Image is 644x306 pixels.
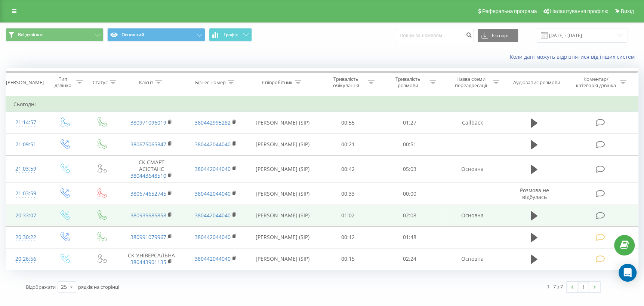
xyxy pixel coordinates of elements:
a: 380442995282 [195,119,231,126]
a: 380971096019 [130,119,166,126]
div: 1 - 7 з 7 [547,283,563,290]
div: Коментар/категорія дзвінка [574,76,618,89]
td: 00:55 [317,112,379,134]
td: 00:15 [317,248,379,270]
button: Експорт [478,29,518,42]
td: 00:00 [379,183,440,205]
td: 01:27 [379,112,440,134]
div: 21:14:57 [13,115,38,130]
td: [PERSON_NAME] (SIP) [248,183,317,205]
button: Всі дзвінки [6,28,104,42]
div: 20:30:22 [13,230,38,245]
a: 380442044040 [195,255,231,262]
a: 380674652745 [130,190,166,197]
td: СК УНІВЕРСАЛЬНА [119,248,184,270]
div: 21:09:51 [13,137,38,152]
span: Реферальна програма [482,8,537,14]
div: Назва схеми переадресації [451,76,491,89]
div: Тривалість очікування [326,76,366,89]
button: Основний [107,28,205,42]
div: Клієнт [139,79,153,86]
td: 01:02 [317,205,379,226]
a: 380991079967 [130,233,166,241]
div: 25 [61,283,67,291]
div: 21:03:59 [13,162,38,176]
a: 1 [578,282,589,292]
div: Бізнес номер [195,79,226,86]
td: [PERSON_NAME] (SIP) [248,248,317,270]
span: Всі дзвінки [18,32,43,38]
span: Відображати [26,284,56,290]
div: Тип дзвінка [52,76,74,89]
a: 380675065847 [130,141,166,148]
td: 02:08 [379,205,440,226]
button: Графік [209,28,252,42]
a: 380443901135 [130,258,166,266]
td: 00:42 [317,155,379,183]
td: 00:21 [317,134,379,155]
input: Пошук за номером [395,29,474,42]
td: СК СМАРТ АСІСТАНС [119,155,184,183]
div: Аудіозапис розмови [513,79,560,86]
a: 380443648510 [130,172,166,179]
td: Основна [440,248,505,270]
td: Callback [440,112,505,134]
span: Розмова не відбулась [520,187,549,201]
td: [PERSON_NAME] (SIP) [248,226,317,248]
td: 02:24 [379,248,440,270]
div: Співробітник [262,79,293,86]
a: 380442044040 [195,165,231,172]
td: Основна [440,205,505,226]
a: Коли дані можуть відрізнятися вiд інших систем [510,53,638,60]
td: 05:03 [379,155,440,183]
span: Налаштування профілю [550,8,608,14]
td: 00:51 [379,134,440,155]
td: [PERSON_NAME] (SIP) [248,134,317,155]
td: [PERSON_NAME] (SIP) [248,112,317,134]
div: Тривалість розмови [388,76,428,89]
a: 380442044040 [195,141,231,148]
div: 20:33:07 [13,208,38,223]
a: 380935685858 [130,212,166,219]
td: 00:12 [317,226,379,248]
div: 20:26:56 [13,252,38,266]
td: Сьогодні [6,97,638,112]
div: 21:03:59 [13,186,38,201]
td: 01:48 [379,226,440,248]
a: 380442044040 [195,233,231,241]
div: [PERSON_NAME] [6,79,44,86]
a: 380442044040 [195,190,231,197]
td: [PERSON_NAME] (SIP) [248,155,317,183]
td: Основна [440,155,505,183]
div: Статус [93,79,108,86]
span: рядків на сторінці [78,284,119,290]
span: Вихід [621,8,634,14]
td: 00:33 [317,183,379,205]
div: Open Intercom Messenger [619,264,637,282]
a: 380442044040 [195,212,231,219]
span: Графік [224,32,238,37]
td: [PERSON_NAME] (SIP) [248,205,317,226]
